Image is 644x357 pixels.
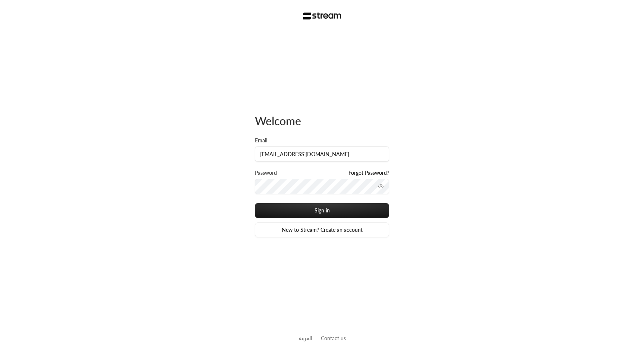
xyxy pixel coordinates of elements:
button: Contact us [321,334,346,342]
label: Password [255,169,277,177]
a: Forgot Password? [348,169,389,177]
span: Welcome [255,114,301,127]
a: Contact us [321,335,346,341]
img: Stream Logo [303,12,341,20]
a: New to Stream? Create an account [255,222,389,237]
button: toggle password visibility [375,180,387,192]
button: Sign in [255,203,389,218]
a: العربية [299,331,312,345]
label: Email [255,137,267,144]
